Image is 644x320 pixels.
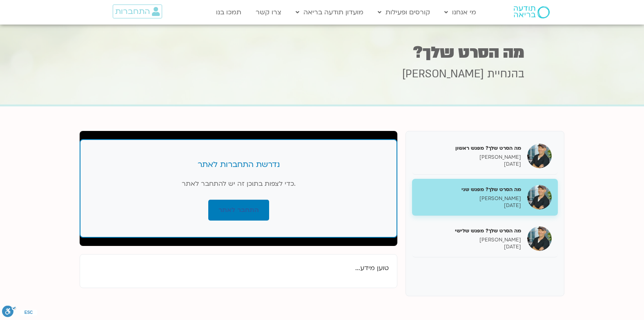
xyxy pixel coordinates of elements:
[514,6,550,18] img: תודעה בריאה
[113,5,162,18] a: התחברות
[97,160,380,170] h3: נדרשת התחברות לאתר
[374,5,434,20] a: קורסים ופעילות
[120,45,524,61] h1: מה הסרט שלך?
[208,200,269,221] a: התחבר לאתר
[527,226,552,251] img: מה הסרט שלך? מפגש שלישי
[418,161,521,168] p: [DATE]
[97,178,380,189] p: כדי לצפות בתוכן זה יש להתחבר לאתר.
[252,5,285,20] a: צרו קשר
[418,186,521,193] h5: מה הסרט שלך? מפגש שני
[527,144,552,168] img: מה הסרט שלך? מפגש ראשון
[440,5,480,20] a: מי אנחנו
[292,5,368,20] a: מועדון תודעה בריאה
[418,243,521,250] p: [DATE]
[418,195,521,202] p: [PERSON_NAME]
[88,263,389,274] p: טוען מידע...
[115,7,150,16] span: התחברות
[418,202,521,209] p: [DATE]
[402,67,484,81] span: [PERSON_NAME]
[212,5,245,20] a: תמכו בנו
[418,237,521,243] p: [PERSON_NAME]
[418,154,521,161] p: [PERSON_NAME]
[487,67,524,81] span: בהנחיית
[527,185,552,210] img: מה הסרט שלך? מפגש שני
[418,227,521,234] h5: מה הסרט שלך? מפגש שלישי
[418,144,521,152] h5: מה הסרט שלך? מפגש ראשון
